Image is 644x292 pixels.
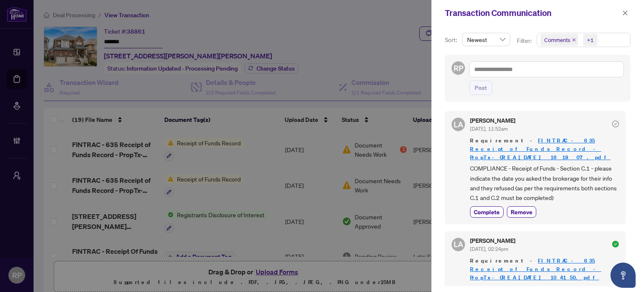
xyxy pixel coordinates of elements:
[467,33,505,46] span: Newest
[511,208,532,216] span: Remove
[454,62,463,74] span: RP
[454,238,463,250] span: LA
[470,257,601,281] a: FINTRAC - 635 Receipt of Funds Record - PropTx-OREA_[DATE] 10_41_50.pdf
[587,36,594,44] div: +1
[445,35,459,45] p: Sort:
[454,118,463,130] span: LA
[470,126,508,132] span: [DATE], 11:52am
[470,206,504,218] button: Complete
[610,263,636,288] button: Open asap
[470,118,515,124] h5: [PERSON_NAME]
[445,7,620,19] div: Transaction Communication
[470,257,619,282] span: Requirement -
[612,241,619,247] span: check-circle
[544,36,570,44] span: Comments
[622,10,628,16] span: close
[572,38,576,42] span: close
[470,137,619,162] span: Requirement -
[507,206,536,218] button: Remove
[474,208,500,216] span: Complete
[470,238,515,244] h5: [PERSON_NAME]
[470,137,610,161] a: FINTRAC - 635 Receipt of Funds Record - PropTx-OREA_[DATE] 16_18_07.pdf
[517,36,533,45] p: Filter:
[612,121,619,127] span: check-circle
[540,34,578,46] span: Comments
[469,81,492,95] button: Post
[470,163,619,203] span: COMPLIANCE - Receipt of Funds - Section C.1 - please indicate the date you asked the brokerage fo...
[470,246,508,252] span: [DATE], 02:24pm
